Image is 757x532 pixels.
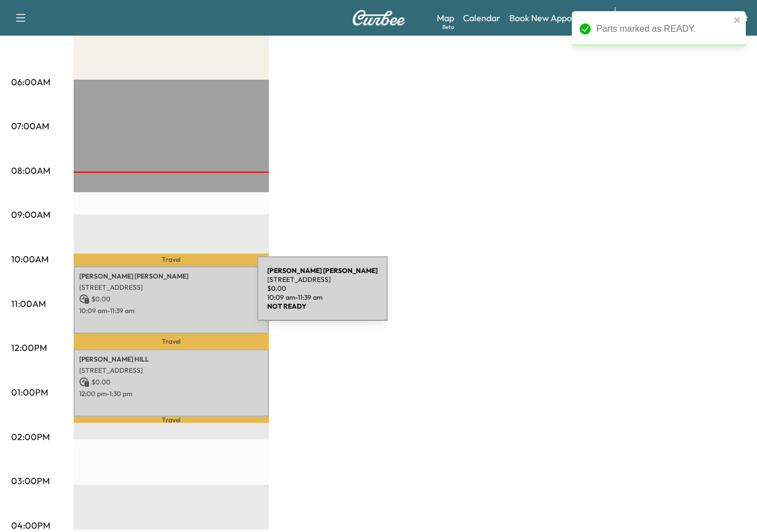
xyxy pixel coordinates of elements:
[596,22,730,36] div: Parts marked as READY.
[11,474,50,487] p: 03:00PM
[509,11,604,25] a: Book New Appointment
[79,355,263,364] p: [PERSON_NAME] HILL
[11,341,47,354] p: 12:00PM
[74,253,269,266] p: Travel
[79,389,263,398] p: 12:00 pm - 1:30 pm
[267,302,306,310] b: NOT READY
[11,164,50,177] p: 08:00AM
[267,284,378,293] p: $ 0.00
[442,23,454,31] div: Beta
[74,334,269,349] p: Travel
[11,119,49,133] p: 07:00AM
[79,294,263,304] p: $ 0.00
[11,519,50,532] p: 04:00PM
[79,366,263,375] p: [STREET_ADDRESS]
[11,208,50,221] p: 09:00AM
[11,252,49,266] p: 10:00AM
[79,283,263,292] p: [STREET_ADDRESS]
[267,275,378,284] p: [STREET_ADDRESS]
[352,10,406,26] img: Curbee Logo
[79,272,263,281] p: [PERSON_NAME] [PERSON_NAME]
[11,385,48,399] p: 01:00PM
[267,293,378,302] p: 10:09 am - 11:39 am
[79,306,263,315] p: 10:09 am - 11:39 am
[79,377,263,387] p: $ 0.00
[11,75,50,89] p: 06:00AM
[11,297,46,310] p: 11:00AM
[437,11,454,25] a: MapBeta
[267,266,378,275] b: [PERSON_NAME] [PERSON_NAME]
[11,430,50,443] p: 02:00PM
[74,417,269,423] p: Travel
[463,11,500,25] a: Calendar
[734,16,741,25] button: close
